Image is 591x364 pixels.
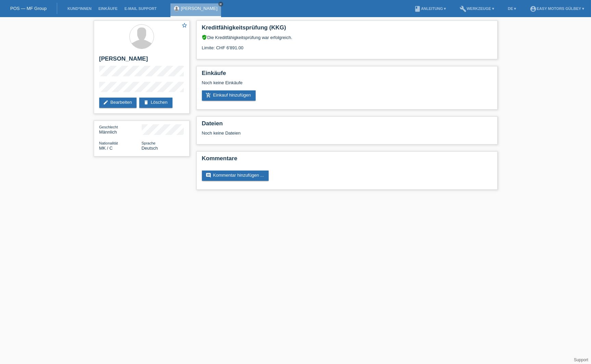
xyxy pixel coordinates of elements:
[143,100,149,105] i: delete
[574,357,588,362] a: Support
[218,2,223,7] a: close
[202,155,492,165] h2: Kommentare
[206,173,211,178] i: comment
[182,22,188,28] i: star_border
[99,146,113,151] span: Mazedonien / C / 24.01.2005
[414,5,421,12] i: book
[139,98,172,108] a: deleteLöschen
[202,130,411,136] div: Noch keine Dateien
[142,141,156,145] span: Sprache
[530,5,537,12] i: account_circle
[504,7,519,11] a: DE ▾
[202,80,492,90] div: Noch keine Einkäufe
[95,7,121,11] a: Einkäufe
[182,22,188,29] a: star_border
[456,7,498,11] a: buildWerkzeuge ▾
[142,146,158,151] span: Deutsch
[202,120,492,130] h2: Dateien
[202,70,492,80] h2: Einkäufe
[411,7,449,11] a: bookAnleitung ▾
[121,7,160,11] a: E-Mail Support
[202,24,492,35] h2: Kreditfähigkeitsprüfung (KKG)
[10,6,47,11] a: POS — MF Group
[202,171,269,181] a: commentKommentar hinzufügen ...
[206,92,211,98] i: add_shopping_cart
[202,35,207,40] i: verified_user
[99,98,137,108] a: editBearbeiten
[181,6,218,11] a: [PERSON_NAME]
[526,7,588,11] a: account_circleEasy Motors Gülbey ▾
[99,125,118,129] span: Geschlecht
[202,35,492,55] div: Die Kreditfähigkeitsprüfung war erfolgreich. Limite: CHF 6'891.00
[103,100,109,105] i: edit
[99,55,184,66] h2: [PERSON_NAME]
[219,2,222,6] i: close
[202,90,256,101] a: add_shopping_cartEinkauf hinzufügen
[64,7,95,11] a: Kund*innen
[460,5,466,12] i: build
[99,141,118,145] span: Nationalität
[99,124,142,135] div: Männlich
